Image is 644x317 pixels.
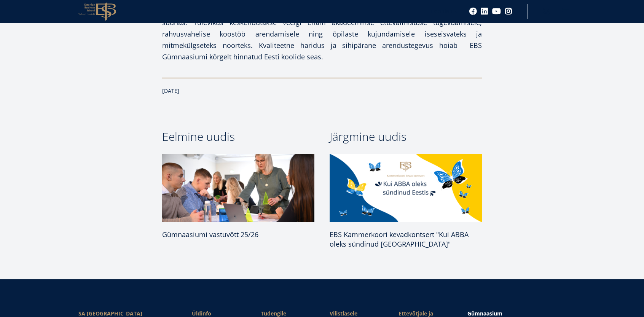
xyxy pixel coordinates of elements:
a: Facebook [469,8,477,15]
p: EBS Gümnaasiumi järjepidev tõus Postimehe koolide edetabelis kinnitab, et kool on liikumas õiges ... [162,5,482,62]
img: a [162,154,314,223]
a: Youtube [492,8,501,15]
a: Linkedin [481,8,488,15]
h2: Järgmine uudis [330,127,482,146]
h2: Eelmine uudis [162,127,314,146]
span: Gümnaasiumi vastuvõtt 25/26 [162,230,258,239]
div: [DATE] [162,85,482,97]
a: Instagram [505,8,512,15]
span: Gümnaasium [467,310,502,317]
span: EBS Kammerkoori kevadkontsert "Kui ABBA oleks sündinud [GEOGRAPHIC_DATA]" [330,230,469,249]
img: a [330,154,482,223]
